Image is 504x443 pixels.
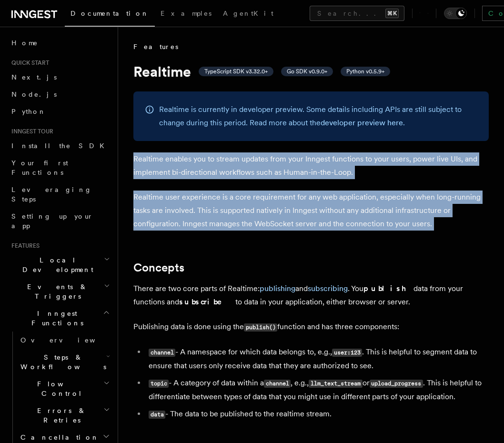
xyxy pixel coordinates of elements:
code: upload_progress [370,380,423,388]
button: Steps & Workflows [17,349,112,375]
code: channel [149,349,175,357]
span: Examples [161,10,212,17]
span: Go SDK v0.9.0+ [287,68,327,75]
button: Local Development [8,252,112,278]
span: Quick start [8,59,49,67]
span: Leveraging Steps [11,186,92,203]
span: Home [11,38,38,48]
li: - A category of data within a , e.g., or . This is helpful to differentiate between types of data... [146,376,489,403]
a: subscribing [308,284,348,293]
code: data [149,411,165,419]
code: publish() [244,323,277,332]
span: Inngest Functions [8,309,103,328]
code: channel [264,380,291,388]
a: Next.js [8,69,112,86]
span: Flow Control [17,379,103,398]
button: Flow Control [17,375,112,402]
kbd: ⌘K [385,9,399,18]
span: Node.js [11,91,57,98]
a: Node.js [8,86,112,103]
a: Leveraging Steps [8,181,112,208]
p: Realtime user experience is a core requirement for any web application, especially when long-runn... [133,191,489,231]
span: Events & Triggers [8,282,104,301]
a: publishing [260,284,295,293]
a: Concepts [133,261,184,274]
span: Install the SDK [11,142,110,150]
span: Features [133,42,178,51]
a: AgentKit [217,3,279,26]
a: Your first Functions [8,154,112,181]
p: Realtime is currently in developer preview. Some details including APIs are still subject to chan... [159,103,477,130]
a: Overview [17,332,112,349]
span: AgentKit [223,10,273,17]
button: Search...⌘K [310,6,404,21]
span: Features [8,242,40,250]
li: - A namespace for which data belongs to, e.g., . This is helpful to segment data to ensure that u... [146,345,489,373]
a: Install the SDK [8,137,112,154]
h1: Realtime [133,63,489,80]
a: Home [8,34,112,51]
span: Local Development [8,255,104,274]
span: Setting up your app [11,212,93,230]
button: Errors & Retries [17,402,112,429]
a: developer preview here [321,118,403,127]
span: Python [11,108,46,115]
a: Setting up your app [8,208,112,234]
button: Toggle dark mode [444,8,467,19]
p: Publishing data is done using the function and has three components: [133,320,489,334]
button: Events & Triggers [8,278,112,305]
code: llm_text_stream [309,380,362,388]
a: Documentation [65,3,155,27]
li: - The data to be published to the realtime stream. [146,407,489,421]
span: Python v0.5.9+ [346,68,384,75]
span: TypeScript SDK v3.32.0+ [204,68,268,75]
span: Documentation [71,10,149,17]
a: Examples [155,3,217,26]
button: Inngest Functions [8,305,112,332]
p: There are two core parts of Realtime: and . You data from your functions and to data in your appl... [133,282,489,309]
span: Overview [20,336,119,344]
span: Errors & Retries [17,406,103,425]
code: topic [149,380,169,388]
code: user:123 [332,349,362,357]
span: Next.js [11,73,57,81]
strong: subscribe [179,297,235,306]
span: Steps & Workflows [17,352,106,372]
span: Inngest tour [8,128,53,135]
strong: publish [363,284,413,293]
span: Your first Functions [11,159,68,176]
span: Cancellation [17,433,99,442]
a: Python [8,103,112,120]
p: Realtime enables you to stream updates from your Inngest functions to your users, power live UIs,... [133,152,489,179]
